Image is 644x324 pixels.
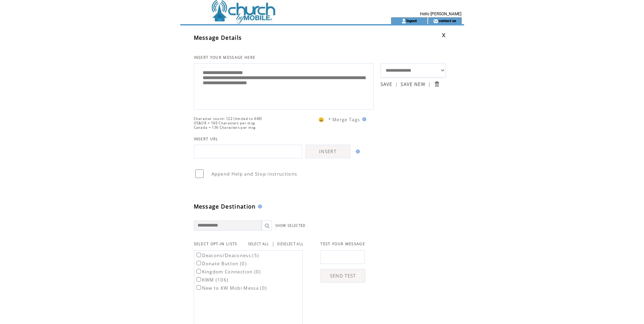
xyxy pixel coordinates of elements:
span: TEST YOUR MESSAGE [320,241,365,246]
a: INSERT [306,145,350,158]
span: INSERT YOUR MESSAGE HERE [194,55,256,60]
label: Donate Button (0) [195,260,247,267]
label: Kingdom Connection (0) [195,269,261,275]
span: | [428,81,431,87]
a: logout [406,18,417,23]
span: Character count: 122 (limited to 640) [194,116,262,121]
img: account_icon.gif [401,18,406,24]
img: help.gif [256,204,262,209]
input: KWM (106) [197,277,201,282]
a: SAVE NEW [401,81,425,87]
a: contact us [438,18,456,23]
a: DESELECT ALL [277,242,303,246]
input: Donate Button (0) [197,261,201,265]
span: INSERT URL [194,137,219,141]
input: Kingdom Connection (0) [197,269,201,273]
span: Canada = 136 Characters per msg [194,125,256,130]
span: Hello [PERSON_NAME] [420,12,461,16]
a: SAVE [381,81,392,87]
span: Message Destination [194,203,256,210]
img: contact_us_icon.gif [433,18,438,24]
label: Deacons/Deaconess (5) [195,252,259,258]
span: * Merge Tags [328,116,360,123]
span: Message Details [194,34,242,41]
span: Append Help and Stop instructions [211,171,297,177]
span: SELECT OPT-IN LISTS [194,241,238,246]
label: New to KW Mobi Messa (0) [195,285,267,291]
label: KWM (106) [195,277,229,283]
span: 😀 [318,116,325,123]
input: New to KW Mobi Messa (0) [197,285,201,290]
span: | [272,241,275,247]
input: Deacons/Deaconess (5) [197,253,201,257]
input: Submit [434,81,440,87]
a: SEND TEST [320,269,365,283]
img: help.gif [360,117,366,121]
span: US&UK = 160 Characters per msg [194,121,255,125]
img: help.gif [354,149,360,154]
span: | [395,81,398,87]
a: SHOW SELECTED [275,223,306,228]
a: SELECT ALL [248,242,269,246]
